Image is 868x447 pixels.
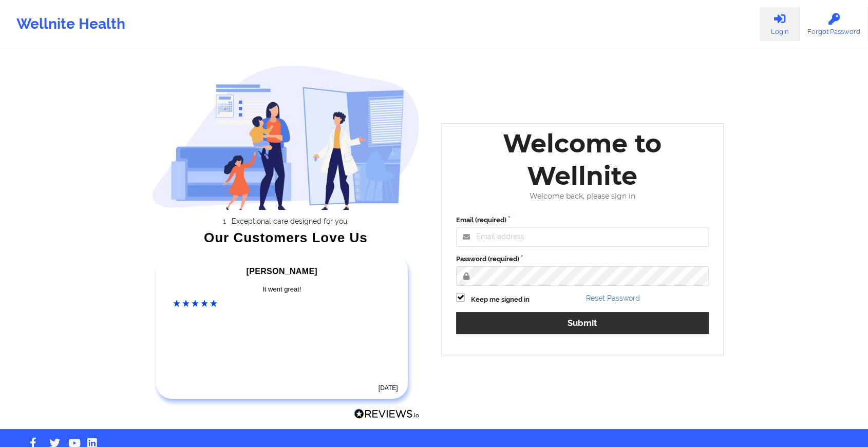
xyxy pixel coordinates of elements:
input: Email address [456,227,709,247]
div: Our Customers Love Us [152,232,420,243]
div: It went great! [173,284,391,295]
div: Welcome back, please sign in [449,192,716,201]
span: [PERSON_NAME] [247,267,317,276]
a: Forgot Password [800,7,868,41]
img: wellnite-auth-hero_200.c722682e.png [152,65,420,210]
a: Login [760,7,800,41]
a: Reset Password [586,294,640,302]
button: Submit [456,312,709,334]
a: Reviews.io Logo [354,409,420,422]
label: Password (required) [456,254,709,264]
label: Keep me signed in [471,295,530,305]
div: Welcome to Wellnite [449,127,716,192]
li: Exceptional care designed for you. [161,217,420,225]
label: Email (required) [456,215,709,225]
time: [DATE] [379,384,398,392]
img: Reviews.io Logo [354,409,420,419]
